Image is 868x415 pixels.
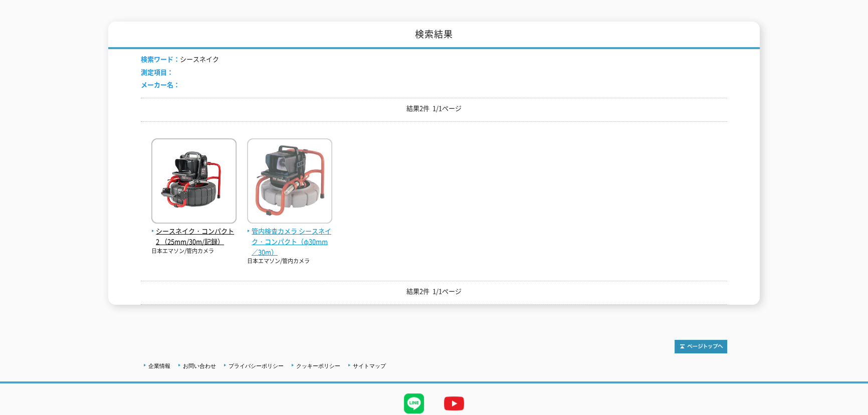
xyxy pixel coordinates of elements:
span: シースネイク・コンパクト2 （25mm/30m/記録） [151,226,237,247]
a: サイトマップ [353,363,386,369]
a: 管内検査カメラ シースネイク・コンパクト（φ30mm／30m） [247,216,332,257]
span: 検索ワード： [141,54,180,64]
p: 日本エマソン/管内カメラ [247,257,332,266]
p: 結果2件 1/1ページ [141,286,727,297]
a: 企業情報 [148,363,170,369]
img: シースネイク・コンパクト（φ30mm／30m） [247,138,332,226]
a: クッキーポリシー [296,363,340,369]
p: 結果2件 1/1ページ [141,103,727,114]
img: トップページへ [675,340,727,353]
h1: 検索結果 [108,22,760,49]
a: お問い合わせ [183,363,216,369]
a: シースネイク・コンパクト2 （25mm/30m/記録） [151,216,237,247]
span: 測定項目： [141,67,173,77]
span: メーカー名： [141,80,180,89]
a: プライバシーポリシー [229,363,284,369]
p: 日本エマソン/管内カメラ [151,247,237,256]
li: シースネイク [141,54,219,65]
img: （25mm/30m/記録） [151,138,237,226]
span: 管内検査カメラ シースネイク・コンパクト（φ30mm／30m） [247,226,332,257]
